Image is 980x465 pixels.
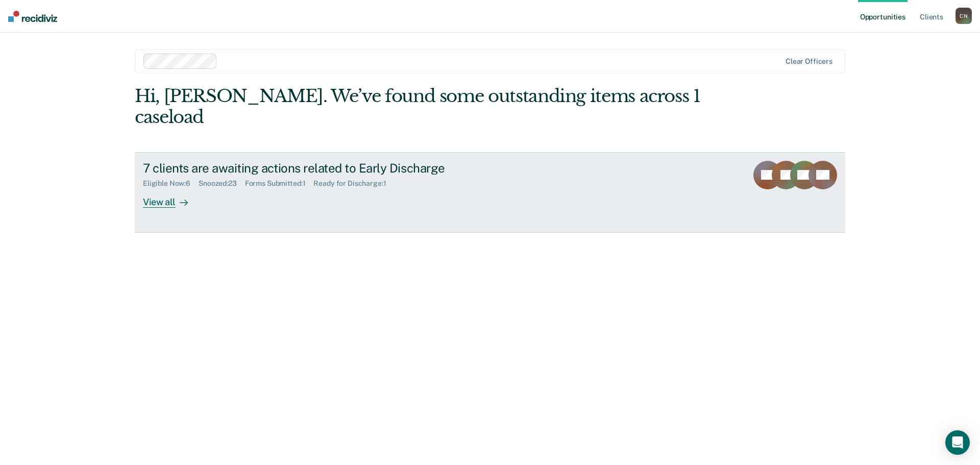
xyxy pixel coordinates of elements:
div: Eligible Now : 6 [143,179,199,188]
div: C N [955,8,972,24]
div: View all [143,188,200,208]
button: CN [955,8,972,24]
div: Clear officers [786,57,832,66]
img: Recidiviz [8,11,57,22]
div: Snoozed : 23 [199,179,245,188]
div: Forms Submitted : 1 [245,179,314,188]
a: 7 clients are awaiting actions related to Early DischargeEligible Now:6Snoozed:23Forms Submitted:... [135,152,845,233]
div: 7 clients are awaiting actions related to Early Discharge [143,161,501,176]
div: Ready for Discharge : 1 [313,179,394,188]
div: Hi, [PERSON_NAME]. We’ve found some outstanding items across 1 caseload [135,86,703,128]
div: Open Intercom Messenger [945,430,970,455]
